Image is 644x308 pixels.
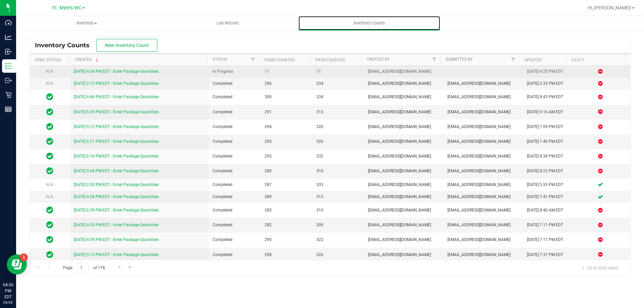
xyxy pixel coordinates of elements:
a: Inventory Counts [299,16,440,30]
a: Created [75,57,100,62]
p: 04:26 PM EDT [3,282,13,300]
inline-svg: Retail [5,91,12,98]
span: 326 [316,138,360,145]
span: Completed [213,109,256,115]
iframe: Resource center unread badge [20,253,28,261]
div: [DATE] 9:16 AM EDT [527,109,567,115]
a: Filter [248,54,259,65]
a: [DATE] 4:46 PM EDT - Enter Package Quantities [74,95,159,99]
a: [DATE] 6:21 PM EDT - Enter Package Quantities [74,139,159,144]
a: Go to the last page [125,263,135,272]
inline-svg: Inbound [5,48,12,55]
span: [EMAIL_ADDRESS][DOMAIN_NAME] [447,207,519,213]
span: [EMAIL_ADDRESS][DOMAIN_NAME] [447,138,519,145]
span: [EMAIL_ADDRESS][DOMAIN_NAME] [368,194,439,200]
span: Completed [213,194,256,200]
span: New Inventory Count [105,43,149,48]
span: N/A [46,182,53,187]
inline-svg: Dashboard [5,19,12,26]
span: 309 [316,222,360,228]
span: Completed [213,80,256,87]
a: [DATE] 5:13 PM EDT - Enter Package Quantities [74,252,159,257]
a: [DATE] 4:54 PM EDT - Enter Package Quantities [74,194,159,199]
span: [EMAIL_ADDRESS][DOMAIN_NAME] [447,168,519,174]
span: [EMAIL_ADDRESS][DOMAIN_NAME] [447,109,519,115]
span: 11 [316,68,360,75]
span: 295 [265,237,308,243]
span: [EMAIL_ADDRESS][DOMAIN_NAME] [368,80,439,87]
span: 11 [265,68,308,75]
span: Completed [213,153,256,160]
a: [DATE] 5:04 PM EDT - Enter Package Quantities [74,169,159,173]
span: In Sync [46,137,53,146]
a: [DATE] 4:39 PM EDT - Enter Package Quantities [74,237,159,242]
span: [EMAIL_ADDRESS][DOMAIN_NAME] [447,80,519,87]
div: [DATE] 4:25 PM EDT [527,68,567,75]
a: Go to the next page [115,263,124,272]
div: [DATE] 1:40 PM EDT [527,138,567,145]
span: Inventory [16,20,157,26]
span: Inventory Counts [35,42,96,49]
span: 310 [316,168,360,174]
span: 295 [265,153,308,160]
div: [DATE] 3:32 PM EDT [527,80,567,87]
span: In Sync [46,122,53,131]
span: 295 [265,138,308,145]
button: New Inventory Count [96,39,157,52]
input: 1 [77,263,89,273]
span: 310 [316,207,360,213]
inline-svg: Analytics [5,34,12,41]
span: [EMAIL_ADDRESS][DOMAIN_NAME] [368,182,439,188]
span: In Sync [46,92,53,102]
span: 296 [265,80,308,87]
div: [DATE] 7:37 PM EDT [527,252,567,258]
span: Completed [213,124,256,130]
inline-svg: Inventory [5,63,12,69]
span: [EMAIL_ADDRESS][DOMAIN_NAME] [368,68,439,75]
a: [DATE] 6:39 PM EDT - Enter Package Quantities [74,208,159,212]
span: Hi, [PERSON_NAME]! [588,5,631,10]
a: [DATE] 2:53 PM EDT - Enter Package Quantities [74,182,159,187]
a: Created By [367,57,389,62]
span: 298 [265,252,308,258]
span: In Sync [46,107,53,117]
div: [DATE] 7:09 PM EDT [527,124,567,130]
span: Lab Results [208,20,248,26]
div: [DATE] 8:23 PM EDT [527,168,567,174]
span: [EMAIL_ADDRESS][DOMAIN_NAME] [368,252,439,258]
span: 334 [316,80,360,87]
span: [EMAIL_ADDRESS][DOMAIN_NAME] [447,252,519,258]
span: In Sync [46,151,53,161]
span: In Sync [46,166,53,176]
span: [EMAIL_ADDRESS][DOMAIN_NAME] [368,124,439,130]
span: In Sync [46,220,53,230]
span: [EMAIL_ADDRESS][DOMAIN_NAME] [368,153,439,160]
span: Page of 178 [57,263,110,273]
span: 322 [316,237,360,243]
div: [DATE] 8:40 AM EDT [527,207,567,213]
span: 282 [265,222,308,228]
span: 332 [316,153,360,160]
inline-svg: Outbound [5,77,12,84]
span: N/A [46,194,53,199]
span: [EMAIL_ADDRESS][DOMAIN_NAME] [368,207,439,213]
span: In Progress [213,68,256,75]
span: [EMAIL_ADDRESS][DOMAIN_NAME] [447,237,519,243]
span: 333 [316,182,360,188]
a: Lab Results [157,16,299,30]
span: 300 [265,94,308,100]
p: 09/29 [3,300,13,305]
div: [DATE] 8:38 PM EDT [527,153,567,160]
inline-svg: Reports [5,106,12,113]
span: [EMAIL_ADDRESS][DOMAIN_NAME] [447,94,519,100]
span: Completed [213,207,256,213]
a: Status [213,57,227,62]
span: 294 [265,124,308,130]
div: [DATE] 8:43 PM EDT [527,94,567,100]
span: N/A [46,81,53,86]
span: 1 - 20 of 3552 items [577,263,624,273]
span: 289 [265,194,308,200]
span: [EMAIL_ADDRESS][DOMAIN_NAME] [368,237,439,243]
span: 326 [316,252,360,258]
